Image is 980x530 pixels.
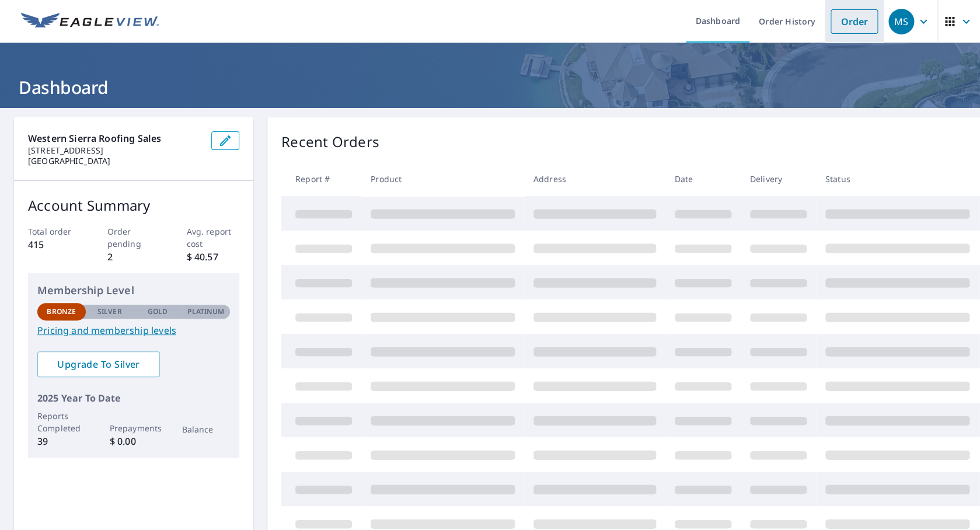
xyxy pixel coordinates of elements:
[37,351,160,377] a: Upgrade To Silver
[28,131,202,145] p: Western Sierra Roofing Sales
[524,162,665,196] th: Address
[187,250,240,264] p: $ 40.57
[741,162,816,196] th: Delivery
[37,391,230,405] p: 2025 Year To Date
[37,323,230,337] a: Pricing and membership levels
[14,75,966,99] h1: Dashboard
[182,423,231,435] p: Balance
[361,162,524,196] th: Product
[97,306,122,317] p: Silver
[281,131,379,152] p: Recent Orders
[110,422,158,434] p: Prepayments
[37,434,86,448] p: 39
[831,9,878,34] a: Order
[28,145,202,156] p: [STREET_ADDRESS]
[187,225,240,250] p: Avg. report cost
[28,238,81,252] p: 415
[37,283,230,298] p: Membership Level
[816,162,979,196] th: Status
[47,358,151,371] span: Upgrade To Silver
[187,306,224,317] p: Platinum
[665,162,741,196] th: Date
[37,410,86,434] p: Reports Completed
[47,306,76,317] p: Bronze
[28,225,81,238] p: Total order
[281,162,361,196] th: Report #
[888,9,914,34] div: MS
[107,225,161,250] p: Order pending
[110,434,158,448] p: $ 0.00
[148,306,168,317] p: Gold
[21,13,159,30] img: EV Logo
[28,195,239,216] p: Account Summary
[107,250,161,264] p: 2
[28,156,202,166] p: [GEOGRAPHIC_DATA]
